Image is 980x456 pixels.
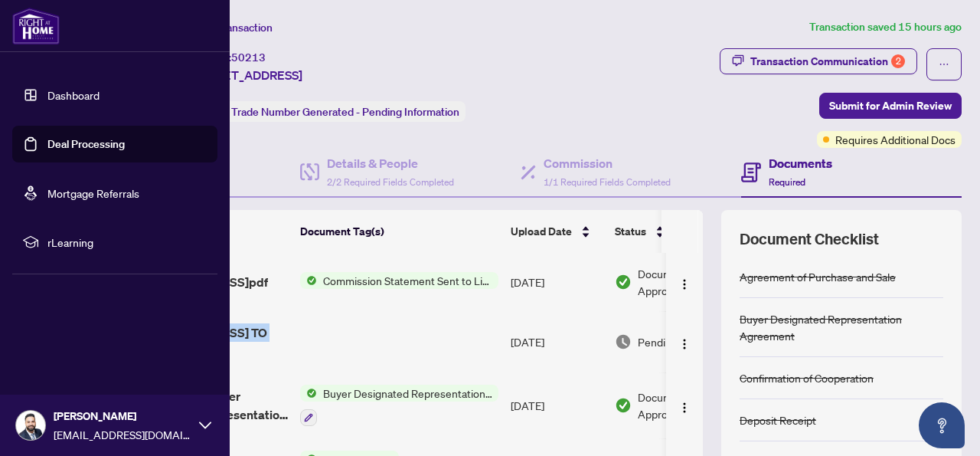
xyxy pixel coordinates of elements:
[300,385,498,426] button: Status IconBuyer Designated Representation Agreement
[54,426,191,443] span: [EMAIL_ADDRESS][DOMAIN_NAME]
[47,234,207,251] span: rLearning
[16,411,45,440] img: Profile Icon
[769,176,805,188] span: Required
[740,228,879,250] span: Document Checklist
[740,412,816,428] div: Deposit Receipt
[317,272,498,289] span: Commission Statement Sent to Listing Brokerage
[829,93,952,118] span: Submit for Admin Review
[678,402,691,414] img: Logo
[505,253,609,311] td: [DATE]
[891,54,905,68] div: 2
[615,397,632,414] img: Document Status
[505,210,609,253] th: Upload Date
[809,18,962,36] article: Transaction saved 15 hours ago
[615,223,646,240] span: Status
[672,270,697,294] button: Logo
[638,265,733,299] span: Document Approved
[511,223,572,240] span: Upload Date
[47,88,100,102] a: Dashboard
[190,66,302,84] span: [STREET_ADDRESS]
[47,186,139,200] a: Mortgage Referrals
[939,59,949,70] span: ellipsis
[47,137,125,151] a: Deal Processing
[300,385,317,402] img: Status Icon
[12,8,60,44] img: logo
[505,372,609,438] td: [DATE]
[720,48,917,74] button: Transaction Communication2
[819,93,962,119] button: Submit for Admin Review
[300,272,498,289] button: Status IconCommission Statement Sent to Listing Brokerage
[740,369,874,386] div: Confirmation of Cooperation
[505,311,609,372] td: [DATE]
[544,154,671,172] h4: Commission
[294,210,505,253] th: Document Tag(s)
[54,408,191,425] span: [PERSON_NAME]
[740,310,943,344] div: Buyer Designated Representation Agreement
[740,268,896,285] div: Agreement of Purchase and Sale
[300,272,317,289] img: Status Icon
[638,333,714,350] span: Pending Review
[327,176,454,188] span: 2/2 Required Fields Completed
[769,154,832,172] h4: Documents
[615,333,632,350] img: Document Status
[231,105,459,119] span: Trade Number Generated - Pending Information
[919,402,965,448] button: Open asap
[638,389,733,422] span: Document Approved
[678,278,691,290] img: Logo
[835,131,955,148] span: Requires Additional Docs
[327,154,454,172] h4: Details & People
[231,51,266,64] span: 50213
[609,210,739,253] th: Status
[317,385,498,402] span: Buyer Designated Representation Agreement
[615,274,632,290] img: Document Status
[750,49,905,74] div: Transaction Communication
[678,338,691,350] img: Logo
[191,21,273,34] span: View Transaction
[672,330,697,354] button: Logo
[190,101,465,122] div: Status:
[672,393,697,418] button: Logo
[544,176,671,188] span: 1/1 Required Fields Completed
